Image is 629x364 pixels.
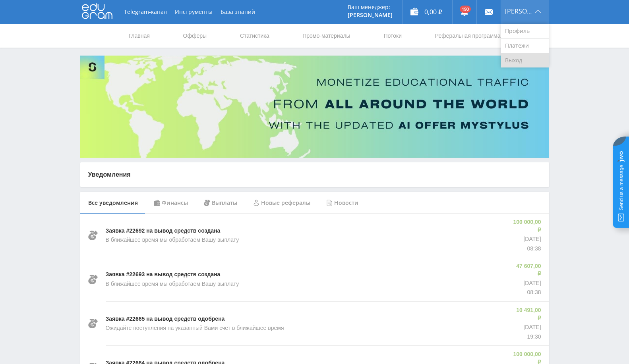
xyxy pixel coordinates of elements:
div: Все уведомления [80,192,146,214]
div: Новости [318,192,366,214]
p: 08:38 [513,245,541,253]
a: Платежи [501,39,549,53]
p: [DATE] [515,324,541,331]
div: Финансы [146,192,196,214]
p: [DATE] [515,279,541,287]
p: Уведомления [88,170,541,179]
a: Профиль [501,24,549,39]
span: [PERSON_NAME] [505,8,533,14]
p: Ожидайте поступления на указанный Вами счет в ближайшее время [106,324,284,332]
div: Выплаты [196,192,245,214]
p: В ближайшее время мы обработаем Вашу выплату [106,236,239,244]
a: Потоки [383,24,403,48]
p: В ближайшее время мы обработаем Вашу выплату [106,280,239,288]
p: Заявка #22693 на вывод средств создана [106,271,221,279]
img: Banner [80,56,549,158]
p: 47 607,00 ₽ [515,262,541,278]
a: Офферы [182,24,208,48]
div: Новые рефералы [245,192,318,214]
a: Реферальная программа [434,24,501,48]
p: Ваш менеджер: [348,4,393,10]
p: 100 000,00 ₽ [513,218,541,234]
p: 08:38 [515,289,541,297]
p: 10 491,00 ₽ [515,306,541,322]
p: Заявка #22692 на вывод средств создана [106,227,221,235]
a: Статистика [239,24,270,48]
p: Заявка #22665 на вывод средств одобрена [106,315,225,323]
a: Главная [128,24,151,48]
a: Промо-материалы [302,24,351,48]
a: Выход [501,53,549,67]
p: 19:30 [515,333,541,341]
p: [DATE] [513,235,541,243]
p: [PERSON_NAME] [348,12,393,18]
